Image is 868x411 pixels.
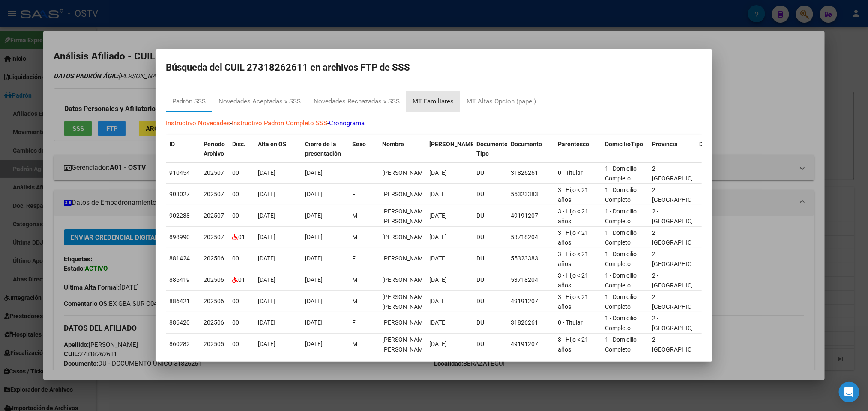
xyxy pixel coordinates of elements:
datatable-header-cell: Período Archivo [200,135,229,163]
span: 1 - Domicilio Completo [605,208,637,225]
div: 00 [232,211,251,221]
span: M [352,234,357,240]
div: DU [476,211,504,221]
div: 49191207 [511,296,551,306]
span: ESPINO FRANCISCO LIONEL [382,208,428,225]
span: 202506 [204,255,224,262]
a: Cronograma [329,119,365,127]
div: DU [476,296,504,306]
span: 3 - Hijo < 21 años [558,272,588,289]
span: [DATE] [305,169,323,176]
span: M [352,212,357,219]
div: 00 [232,339,251,349]
span: 202507 [204,234,224,240]
span: Alta en OS [258,141,287,148]
span: 0 - Titular [558,319,583,326]
span: ESPINO FRANCISCO LIONEL [382,336,428,353]
div: Padrón SSS [172,97,206,106]
span: 1 - Domicilio Completo [605,272,637,289]
span: Nombre [382,141,404,148]
div: 49191207 [511,339,551,349]
span: 202506 [204,276,224,283]
span: 2 - [GEOGRAPHIC_DATA] [652,272,710,289]
span: 3 - Hijo < 21 años [558,208,588,225]
span: M [352,276,357,283]
span: F [352,191,356,198]
span: 2 - [GEOGRAPHIC_DATA] [652,336,710,353]
span: 2 - [GEOGRAPHIC_DATA] [652,186,710,203]
datatable-header-cell: Provincia [649,135,696,163]
span: [DATE] [429,298,447,305]
span: 202506 [204,319,224,326]
div: DU [476,254,504,263]
datatable-header-cell: Disc. [229,135,254,163]
div: DU [476,189,504,199]
span: 2 - [GEOGRAPHIC_DATA] [652,251,710,267]
span: Disc. [232,141,245,148]
span: 886421 [169,298,190,305]
span: 3 - Hijo < 21 años [558,229,588,246]
h2: Búsqueda del CUIL 27318262611 en archivos FTP de SSS [166,59,702,76]
div: 01 [232,275,251,285]
div: 01 [232,232,251,242]
span: 1 - Domicilio Completo [605,251,637,267]
div: MT Altas Opcion (papel) [467,97,536,106]
span: Sexo [352,141,366,148]
span: M [352,340,357,347]
datatable-header-cell: Documento [507,135,554,163]
span: 910454 [169,169,190,176]
div: DU [476,318,504,328]
div: 31826261 [511,318,551,328]
datatable-header-cell: DomicilioTipo [602,135,649,163]
datatable-header-cell: Documento Tipo [473,135,507,163]
span: 202507 [204,212,224,219]
span: ID [169,141,175,148]
span: 3 - Hijo < 21 años [558,251,588,267]
span: [DATE] [258,191,275,198]
span: F [352,319,356,326]
div: 49191207 [511,211,551,221]
div: Novedades Aceptadas x SSS [218,97,301,106]
span: ESPINO FRANCISCO LIONEL [382,293,428,310]
span: 1 - Domicilio Completo [605,165,637,182]
span: Documento [511,141,542,148]
div: 55323383 [511,254,551,263]
span: [PERSON_NAME]. [429,141,477,148]
span: 0 - Titular [558,169,583,176]
span: 881424 [169,255,190,262]
span: Período Archivo [204,141,225,157]
span: 886420 [169,319,190,326]
span: [DATE] [305,255,323,262]
span: 202507 [204,169,224,176]
span: [DATE] [429,340,447,347]
span: 902238 [169,212,190,219]
span: [DATE] [305,340,323,347]
span: 1 - Domicilio Completo [605,293,637,310]
span: 3 - Hijo < 21 años [558,186,588,203]
a: Instructivo Novedades [166,119,230,127]
div: 00 [232,254,251,263]
span: M [352,298,357,305]
span: [DATE] [305,276,323,283]
span: [DATE] [305,298,323,305]
span: [DATE] [429,255,447,262]
datatable-header-cell: Nombre [379,135,426,163]
span: ESPINO MARIANA NOEMI [382,169,428,176]
span: [DATE] [258,212,275,219]
span: [DATE] [305,234,323,240]
span: MAMANI VALENTINO YAMIR [382,234,428,240]
div: DU [476,168,504,178]
span: [DATE] [258,234,275,240]
span: [DATE] [305,212,323,219]
datatable-header-cell: Cierre de la presentación [302,135,349,163]
span: 202507 [204,191,224,198]
span: MAMANI AMBAR FRANCHESCA [382,255,428,262]
span: [DATE] [305,319,323,326]
span: [DATE] [258,319,275,326]
span: [DATE] [429,191,447,198]
datatable-header-cell: Sexo [349,135,379,163]
div: DU [476,339,504,349]
span: [DATE] [258,340,275,347]
p: - - [166,118,702,128]
div: 53718204 [511,232,551,242]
